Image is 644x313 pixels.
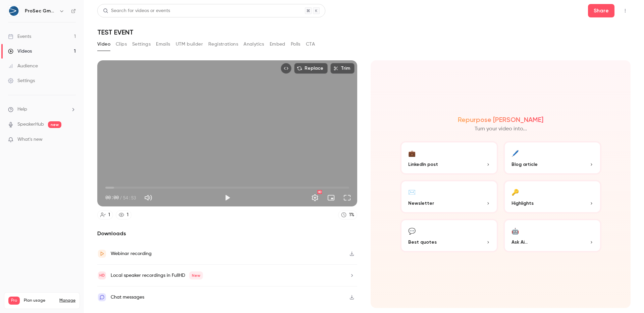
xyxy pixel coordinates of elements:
[270,39,285,50] button: Embed
[8,297,20,305] span: Pro
[306,39,315,50] button: CTA
[400,219,498,252] button: 💬Best quotes
[408,239,437,246] span: Best quotes
[408,187,416,197] div: ✉️
[116,210,131,220] a: 1
[116,39,127,50] button: Clips
[281,63,291,74] button: Embed video
[105,194,119,201] span: 00:00
[156,39,170,50] button: Emails
[324,191,338,204] button: Turn on miniplayer
[111,250,152,258] div: Webinar recording
[503,141,601,175] button: 🖊️Blog article
[17,121,44,128] a: SpeakerHub
[24,298,55,303] span: Plan usage
[475,125,527,133] p: Turn your video into...
[291,39,301,50] button: Polls
[408,148,416,158] div: 💼
[308,191,322,204] button: Settings
[97,210,113,220] a: 1
[503,219,601,252] button: 🤖Ask Ai...
[512,161,538,168] span: Blog article
[8,63,38,69] div: Audience
[127,211,128,218] div: 1
[97,28,631,36] h1: TEST EVENT
[142,191,155,204] button: Mute
[512,239,528,246] span: Ask Ai...
[17,136,43,143] span: What's new
[512,226,519,236] div: 🤖
[111,293,144,301] div: Chat messages
[244,39,264,50] button: Analytics
[123,194,136,201] span: 54:53
[8,77,35,84] div: Settings
[349,211,354,218] div: 1 %
[208,39,238,50] button: Registrations
[512,200,534,207] span: Highlights
[294,63,328,74] button: Replace
[8,6,19,16] img: ProSec GmbH
[317,190,322,194] div: HD
[59,298,75,303] a: Manage
[512,148,519,158] div: 🖊️
[408,161,438,168] span: LinkedIn post
[176,39,203,50] button: UTM builder
[400,141,498,175] button: 💼LinkedIn post
[97,230,357,238] h2: Downloads
[408,226,416,236] div: 💬
[588,4,614,17] button: Share
[340,191,354,204] button: Full screen
[17,106,27,113] span: Help
[503,180,601,213] button: 🔑Highlights
[119,194,122,201] span: /
[97,39,110,50] button: Video
[338,210,357,220] a: 1%
[189,271,203,279] span: New
[105,194,136,201] div: 00:00
[103,7,170,14] div: Search for videos or events
[8,48,32,55] div: Videos
[400,180,498,213] button: ✉️Newsletter
[8,33,31,40] div: Events
[132,39,151,50] button: Settings
[221,191,234,204] button: Play
[330,63,355,74] button: Trim
[108,211,110,218] div: 1
[25,8,56,14] h6: ProSec GmbH
[48,121,61,128] span: new
[408,200,434,207] span: Newsletter
[111,271,203,279] div: Local speaker recordings in FullHD
[458,116,543,124] h2: Repurpose [PERSON_NAME]
[620,5,631,16] button: Top Bar Actions
[8,106,76,113] li: help-dropdown-opener
[512,187,519,197] div: 🔑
